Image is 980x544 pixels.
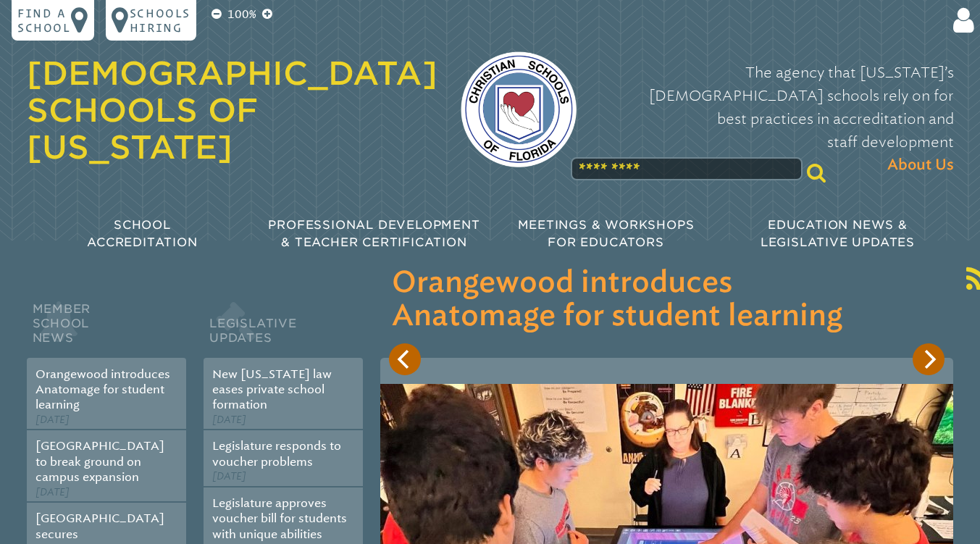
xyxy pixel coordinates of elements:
a: Legislature responds to voucher problems [212,439,341,468]
h2: Member School News [27,298,186,358]
a: Legislature approves voucher bill for students with unique abilities [212,496,347,541]
p: Schools Hiring [130,6,190,35]
button: Next [913,343,945,375]
button: Previous [389,343,421,375]
h3: Orangewood introduces Anatomage for student learning [392,267,942,333]
a: Orangewood introduces Anatomage for student learning [35,367,170,412]
span: [DATE] [35,414,70,426]
a: [DEMOGRAPHIC_DATA] Schools of [US_STATE] [27,54,437,166]
span: Meetings & Workshops for Educators [518,218,695,249]
p: 100% [225,6,259,23]
img: csf-logo-web-colors.png [461,51,577,167]
span: About Us [887,154,954,177]
a: New [US_STATE] law eases private school formation [212,367,332,412]
p: The agency that [US_STATE]’s [DEMOGRAPHIC_DATA] schools rely on for best practices in accreditati... [600,61,954,177]
h2: Legislative Updates [204,298,363,358]
span: [DATE] [212,470,246,482]
span: School Accreditation [87,218,197,249]
span: Professional Development & Teacher Certification [268,218,479,249]
span: [DATE] [212,414,246,426]
a: [GEOGRAPHIC_DATA] to break ground on campus expansion [35,439,164,484]
span: Education News & Legislative Updates [761,218,915,249]
p: Find a school [17,6,71,35]
span: [DATE] [35,486,70,498]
